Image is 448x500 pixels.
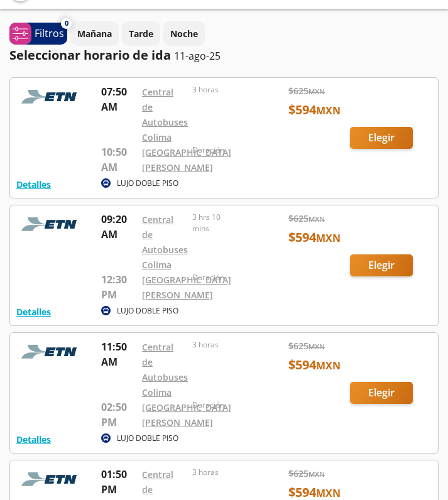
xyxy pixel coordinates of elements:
[142,274,231,301] a: [GEOGRAPHIC_DATA][PERSON_NAME]
[9,23,67,45] button: 0Filtros
[142,341,188,398] a: Central de Autobuses Colima
[9,46,171,65] p: Seleccionar horario de ida
[174,48,221,63] p: 11-ago-25
[117,178,178,189] p: LUJO DOBLE PISO
[142,146,231,173] a: [GEOGRAPHIC_DATA][PERSON_NAME]
[142,86,188,143] a: Central de Autobuses Colima
[142,401,231,428] a: [GEOGRAPHIC_DATA][PERSON_NAME]
[117,305,178,317] p: LUJO DOBLE PISO
[77,27,112,40] p: Mañana
[117,433,178,444] p: LUJO DOBLE PISO
[122,21,160,46] button: Tarde
[70,21,119,46] button: Mañana
[16,305,51,318] button: Detalles
[142,214,188,271] a: Central de Autobuses Colima
[16,178,51,191] button: Detalles
[170,27,198,40] p: Noche
[65,18,68,29] span: 0
[129,27,153,40] p: Tarde
[35,26,64,41] p: Filtros
[163,21,205,46] button: Noche
[16,433,51,446] button: Detalles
